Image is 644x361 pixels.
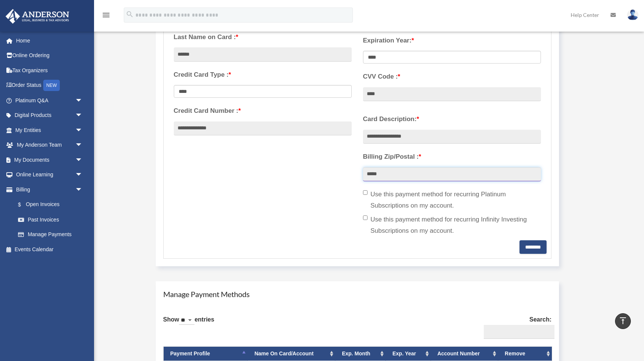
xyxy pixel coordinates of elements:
img: Anderson Advisors Platinum Portal [3,9,71,24]
a: My Anderson Teamarrow_drop_down [5,138,94,153]
a: Home [5,33,94,48]
label: Card Description: [363,114,541,125]
a: Order StatusNEW [5,78,94,93]
input: Use this payment method for recurring Platinum Subscriptions on my account. [363,190,368,195]
a: menu [102,13,111,20]
th: Exp. Year: activate to sort column ascending [386,347,430,361]
a: Billingarrow_drop_down [5,182,94,197]
th: Exp. Month: activate to sort column ascending [335,347,386,361]
label: Expiration Year: [363,35,541,46]
span: arrow_drop_down [75,108,90,123]
div: NEW [43,80,60,91]
a: Online Ordering [5,48,94,63]
a: Tax Organizers [5,63,94,78]
th: Name On Card/Account: activate to sort column ascending [248,347,335,361]
i: search [126,10,134,18]
label: Credit Card Number : [174,105,352,117]
span: arrow_drop_down [75,152,90,168]
a: Events Calendar [5,242,94,257]
a: Platinum Q&Aarrow_drop_down [5,93,94,108]
a: vertical_align_top [615,313,631,329]
span: arrow_drop_down [75,123,90,138]
span: arrow_drop_down [75,167,90,183]
th: Payment Profile: activate to sort column descending [164,347,248,361]
input: Search: [484,325,554,339]
label: Last Name on Card : [174,32,352,43]
th: Account Number: activate to sort column ascending [431,347,498,361]
label: Search: [481,314,551,339]
span: arrow_drop_down [75,93,90,108]
label: Credit Card Type : [174,69,352,80]
h4: Manage Payment Methods [163,289,552,299]
span: $ [22,200,26,209]
span: arrow_drop_down [75,182,90,197]
i: menu [102,11,111,20]
a: Manage Payments [11,227,90,242]
label: Use this payment method for recurring Platinum Subscriptions on my account. [363,189,541,211]
span: arrow_drop_down [75,138,90,153]
label: Billing Zip/Postal : [363,151,541,162]
a: Past Invoices [11,212,94,227]
i: vertical_align_top [618,316,627,325]
th: Remove: activate to sort column ascending [498,347,552,361]
a: My Entitiesarrow_drop_down [5,123,94,138]
a: My Documentsarrow_drop_down [5,152,94,167]
label: Show entries [163,314,214,332]
a: Digital Productsarrow_drop_down [5,108,94,123]
input: Use this payment method for recurring Infinity Investing Subscriptions on my account. [363,215,368,220]
label: CVV Code : [363,71,541,82]
a: Online Learningarrow_drop_down [5,167,94,182]
a: $Open Invoices [11,197,94,212]
select: Showentries [179,316,194,325]
img: User Pic [627,9,638,20]
label: Use this payment method for recurring Infinity Investing Subscriptions on my account. [363,214,541,237]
